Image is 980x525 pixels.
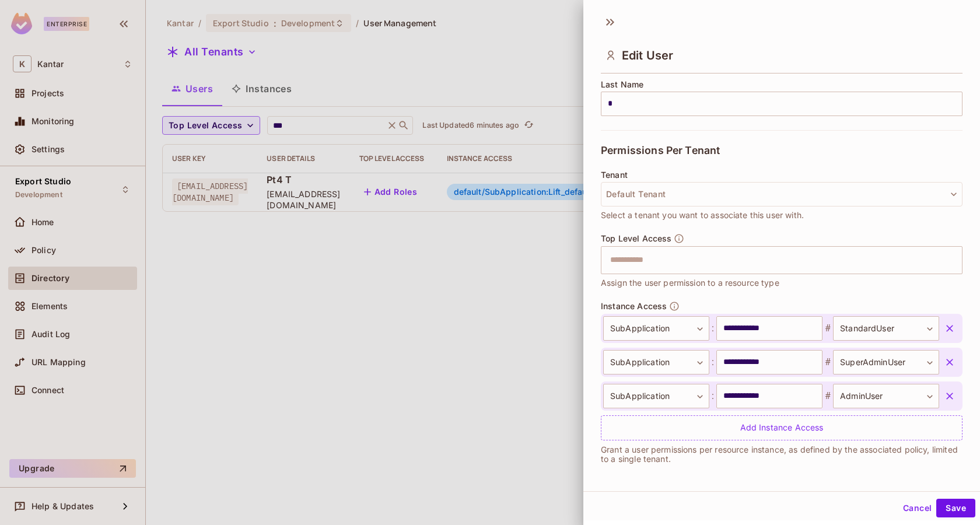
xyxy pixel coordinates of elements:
[603,384,709,408] div: SubApplication
[603,350,709,374] div: SubApplication
[601,170,628,180] span: Tenant
[709,321,716,335] span: :
[822,389,833,403] span: #
[622,48,673,62] span: Edit User
[601,209,804,222] span: Select a tenant you want to associate this user with.
[833,350,939,374] div: SuperAdminUser
[601,445,963,464] p: Grant a user permissions per resource instance, as defined by the associated policy, limited to a...
[833,384,939,408] div: AdminUser
[601,234,671,243] span: Top Level Access
[709,355,716,369] span: :
[956,258,958,261] button: Open
[833,316,939,341] div: StandardUser
[603,316,709,341] div: SubApplication
[601,80,643,89] span: Last Name
[601,302,667,311] span: Instance Access
[936,499,975,517] button: Save
[898,499,936,517] button: Cancel
[822,321,833,335] span: #
[601,276,779,289] span: Assign the user permission to a resource type
[709,389,716,403] span: :
[822,355,833,369] span: #
[601,145,720,156] span: Permissions Per Tenant
[601,182,963,206] button: Default Tenant
[601,415,963,440] div: Add Instance Access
